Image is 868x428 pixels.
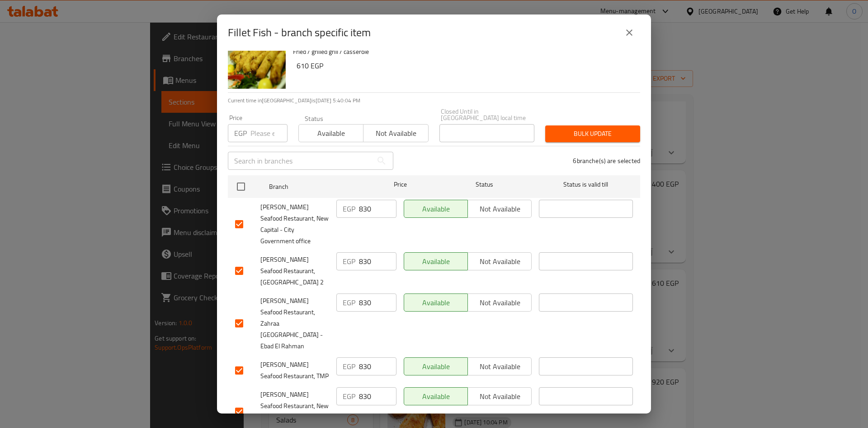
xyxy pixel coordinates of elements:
p: EGP [343,297,355,308]
span: Status [438,179,532,190]
p: Fried / grilled grill / casserole [293,46,633,58]
span: [PERSON_NAME] Seafood Restaurant, TMP [260,359,329,382]
span: Not available [472,255,528,268]
span: Bulk update [552,128,633,139]
span: Not available [472,360,528,373]
p: EGP [343,203,355,214]
span: Status is valid till [539,179,633,190]
img: Fillet Fish [228,31,286,89]
button: Available [404,357,468,375]
span: Available [408,360,464,373]
p: EGP [343,361,355,372]
button: Not available [467,200,532,218]
button: Available [404,293,468,312]
span: Available [408,255,464,268]
input: Please enter price [359,293,396,312]
button: Not available [363,124,428,142]
input: Please enter price [359,357,396,375]
span: Available [408,390,464,403]
span: Available [408,202,464,216]
span: Not available [472,202,528,216]
button: close [618,22,640,43]
button: Available [298,124,363,142]
p: EGP [343,391,355,402]
button: Available [404,387,468,405]
span: [PERSON_NAME] Seafood Restaurant, New Capital - City Government office [260,202,329,247]
button: Available [404,252,468,270]
p: 6 branche(s) are selected [573,156,640,165]
h2: Fillet Fish - branch specific item [228,25,371,40]
button: Available [404,200,468,218]
span: [PERSON_NAME] Seafood Restaurant, [GEOGRAPHIC_DATA] 2 [260,254,329,288]
span: Price [370,179,430,190]
span: [PERSON_NAME] Seafood Restaurant, Zahraa [GEOGRAPHIC_DATA] - Ebad El Rahman [260,295,329,352]
input: Search in branches [228,152,373,170]
button: Not available [467,387,532,405]
p: Current time in [GEOGRAPHIC_DATA] is [DATE] 5:40:04 PM [228,96,640,105]
button: Bulk update [545,125,640,142]
button: Not available [467,293,532,312]
span: Branch [269,181,363,192]
p: EGP [343,256,355,267]
input: Please enter price [359,387,396,405]
button: Not available [467,357,532,375]
span: Not available [472,390,528,403]
span: Available [302,127,360,140]
span: Available [408,296,464,309]
button: Not available [467,252,532,270]
span: Not available [472,296,528,309]
span: Not available [367,127,425,140]
p: EGP [234,128,247,139]
input: Please enter price [250,124,288,142]
input: Please enter price [359,252,396,270]
h6: 610 EGP [297,59,633,72]
input: Please enter price [359,200,396,218]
